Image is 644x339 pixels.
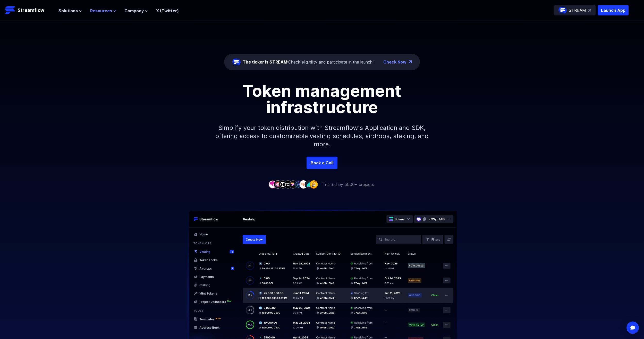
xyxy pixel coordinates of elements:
span: Resources [90,8,112,14]
p: STREAM [569,7,586,13]
div: Check eligibility and participate in the launch! [243,59,374,65]
img: company-9 [310,180,318,188]
div: Open Intercom Messenger [626,322,639,334]
img: streamflow-logo-circle.png [558,6,567,14]
img: top-right-arrow.svg [588,9,591,12]
img: top-right-arrow.png [409,60,412,64]
p: Trusted by 5000+ projects [323,181,374,188]
img: company-6 [294,180,302,188]
a: X (Twitter) [156,8,179,13]
img: streamflow-logo-circle.png [232,58,241,66]
p: Streamflow [18,7,44,14]
button: Company [124,8,148,14]
p: Simplify your token distribution with Streamflow's Application and SDK, offering access to custom... [211,115,433,157]
button: Resources [90,8,116,14]
span: The ticker is STREAM: [243,59,288,65]
button: Solutions [58,8,82,14]
h1: Token management infrastructure [206,83,438,115]
span: Solutions [58,8,78,14]
img: company-4 [284,180,292,188]
button: Launch App [598,5,629,15]
img: Streamflow Logo [5,5,15,15]
img: company-3 [279,180,287,188]
a: Book a Call [307,157,337,169]
img: company-1 [268,180,277,188]
a: Check Now [383,59,406,65]
a: STREAM [554,5,596,15]
img: company-5 [289,180,297,188]
img: company-8 [304,180,313,188]
img: company-2 [274,180,282,188]
span: Company [124,8,144,14]
a: Streamflow [5,5,53,15]
img: company-7 [299,180,308,188]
